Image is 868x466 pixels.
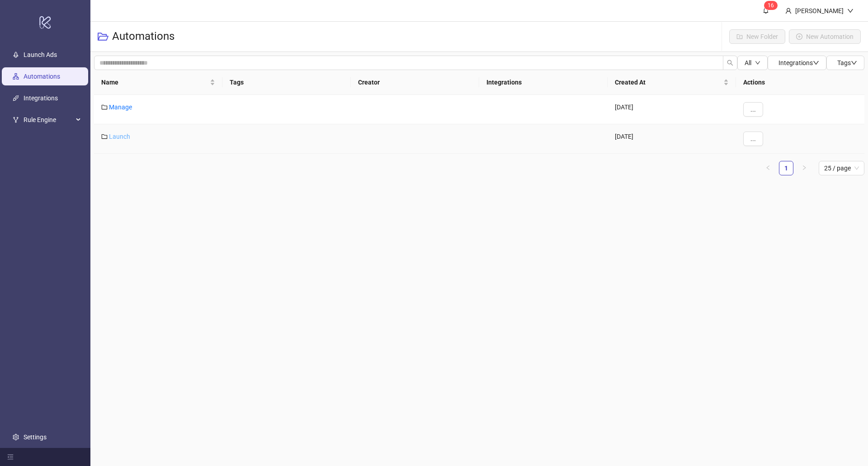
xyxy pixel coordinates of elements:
[98,31,108,42] span: folder-open
[792,6,847,16] div: [PERSON_NAME]
[112,29,175,44] h3: Automations
[763,7,769,14] span: bell
[826,56,864,70] button: Tagsdown
[797,161,811,175] button: right
[768,2,771,9] span: 1
[761,161,775,175] button: left
[7,454,14,460] span: menu-fold
[761,161,775,175] li: Previous Page
[778,59,819,66] span: Integrations
[750,106,756,113] span: ...
[109,104,132,111] a: Manage
[764,1,778,10] sup: 16
[779,161,793,175] li: 1
[24,51,57,58] a: Launch Ads
[785,8,792,14] span: user
[608,124,736,154] div: [DATE]
[797,161,811,175] li: Next Page
[24,73,60,80] a: Automations
[779,161,793,175] a: 1
[351,70,479,95] th: Creator
[745,59,751,66] span: All
[755,60,760,66] span: down
[479,70,608,95] th: Integrations
[765,165,771,170] span: left
[608,95,736,124] div: [DATE]
[743,102,763,117] button: ...
[771,2,774,9] span: 6
[768,56,826,70] button: Integrationsdown
[789,29,861,44] button: New Automation
[101,104,108,110] span: folder
[847,8,854,14] span: down
[24,433,47,441] a: Settings
[813,60,819,66] span: down
[824,161,859,175] span: 25 / page
[222,70,351,95] th: Tags
[615,77,722,87] span: Created At
[737,56,768,70] button: Alldown
[101,133,108,140] span: folder
[729,29,785,44] button: New Folder
[819,161,864,175] div: Page Size
[24,111,73,129] span: Rule Engine
[750,135,756,142] span: ...
[101,77,208,87] span: Name
[727,60,733,66] span: search
[851,60,857,66] span: down
[13,117,19,123] span: fork
[24,94,58,102] a: Integrations
[802,165,807,170] span: right
[743,132,763,146] button: ...
[736,70,864,95] th: Actions
[837,59,857,66] span: Tags
[608,70,736,95] th: Created At
[94,70,222,95] th: Name
[109,133,130,140] a: Launch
